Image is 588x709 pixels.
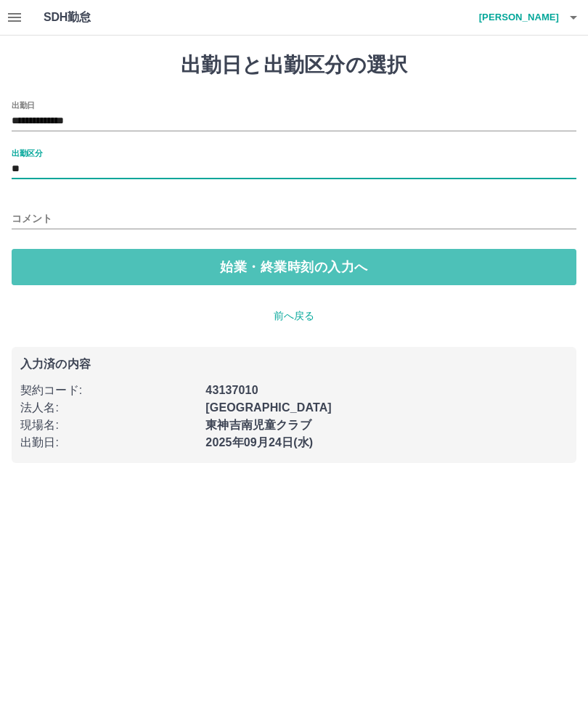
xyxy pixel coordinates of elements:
p: 契約コード : [20,382,197,399]
b: 43137010 [205,384,258,396]
label: 出勤区分 [12,147,42,158]
p: 法人名 : [20,399,197,417]
p: 入力済の内容 [20,358,568,370]
p: 出勤日 : [20,434,197,451]
p: 前へ戻る [12,308,576,324]
b: 東神吉南児童クラブ [205,419,311,431]
p: 現場名 : [20,417,197,434]
label: 出勤日 [12,99,35,110]
button: 始業・終業時刻の入力へ [12,249,576,285]
b: [GEOGRAPHIC_DATA] [205,401,332,414]
h1: 出勤日と出勤区分の選択 [12,53,576,78]
b: 2025年09月24日(水) [205,436,313,448]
